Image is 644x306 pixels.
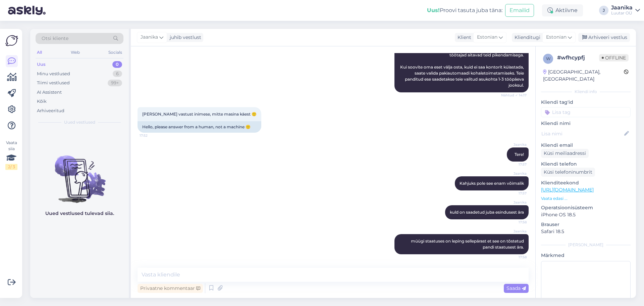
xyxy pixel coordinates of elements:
span: Offline [599,54,629,61]
span: w [546,56,550,61]
div: Proovi tasuta juba täna: [427,6,502,14]
div: Kliendi info [541,89,631,95]
div: Hello, please answer from a human, not a machine 🙂 [138,121,261,133]
span: Jaanika [501,171,527,176]
p: Kliendi email [541,142,631,149]
span: Nähtud ✓ 14:17 [501,93,527,98]
div: Arhiveeritud [37,107,64,114]
div: Kõik [37,98,47,105]
img: Askly Logo [5,34,18,47]
div: Klient [455,34,471,41]
div: Web [69,48,81,57]
span: Jaanika [501,142,527,147]
p: Klienditeekond [541,179,631,186]
span: Uued vestlused [64,119,95,125]
p: Märkmed [541,252,631,259]
p: Kliendi nimi [541,120,631,127]
div: Privaatne kommentaar [138,284,203,293]
span: 17:57 [501,191,527,196]
div: 99+ [108,80,122,86]
input: Lisa tag [541,107,631,117]
div: Arhiveeri vestlus [578,33,630,42]
p: Kliendi tag'id [541,99,631,106]
span: Jaanika [501,200,527,205]
div: Küsi meiliaadressi [541,149,589,158]
span: Jaanika [141,34,158,41]
span: 17:57 [501,162,527,167]
div: Minu vestlused [37,71,70,77]
div: Jaanika [611,5,633,10]
div: 0 [112,61,122,68]
span: 17:58 [501,255,527,260]
span: Estonian [477,34,497,41]
div: Tiimi vestlused [37,80,70,86]
div: Uus [37,61,46,68]
p: Kliendi telefon [541,161,631,168]
div: Klienditugi [512,34,540,41]
img: No chats [30,143,129,204]
input: Lisa nimi [541,130,623,137]
span: 17:58 [501,220,527,225]
div: Luutar OÜ [611,10,633,16]
button: Emailid [505,4,534,17]
span: Otsi kliente [42,35,68,42]
span: 17:52 [140,133,165,138]
div: [GEOGRAPHIC_DATA], [GEOGRAPHIC_DATA] [543,69,624,83]
div: juhib vestlust [167,34,201,41]
div: Küsi telefoninumbrit [541,168,595,177]
div: AI Assistent [37,89,62,96]
p: Safari 18.5 [541,228,631,235]
div: Aktiivne [542,4,583,16]
span: Kahjuks pole see enam võimalik [460,181,524,186]
p: Uued vestlused tulevad siia. [45,210,114,217]
a: JaanikaLuutar OÜ [611,5,640,16]
div: 6 [113,71,122,77]
span: Saada [506,285,526,291]
span: Jaanika [501,229,527,234]
p: Vaata edasi ... [541,195,631,202]
p: Brauser [541,221,631,228]
div: 2 / 3 [5,164,17,170]
p: iPhone OS 18.5 [541,211,631,218]
span: Tere! [515,152,524,157]
span: [PERSON_NAME] vastust inimese, mitte masina käest 🙂 [142,112,257,117]
span: kuld on saadetud juba esindusest ära [450,210,524,215]
div: Socials [107,48,123,57]
span: müügi staatuses on leping sellepärast et see on tõstetud pandi staatusest ära. [411,238,525,250]
div: J [599,6,608,15]
p: Operatsioonisüsteem [541,204,631,211]
div: All [36,48,43,57]
div: Vaata siia [5,140,17,170]
div: # wfhcypfj [557,54,599,62]
span: Estonian [546,34,567,41]
div: [PERSON_NAME] [541,242,631,248]
b: Uus! [427,7,440,13]
a: [URL][DOMAIN_NAME] [541,187,594,193]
